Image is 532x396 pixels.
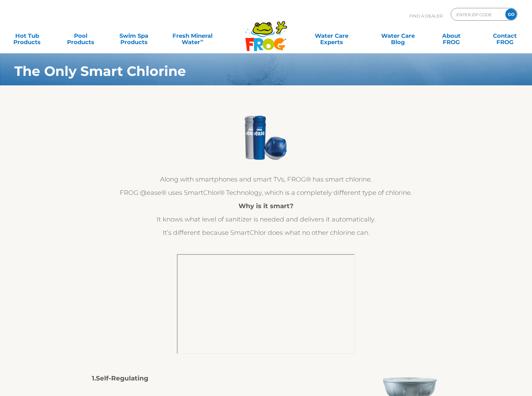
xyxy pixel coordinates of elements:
[484,30,526,42] a: ContactFROG
[431,30,472,42] a: AboutFROG
[113,30,155,42] a: Swim SpaProducts
[92,214,440,224] p: It knows what level of sanitizer is needed and delivers it automatically.
[200,38,203,43] sup: ∞
[167,30,219,42] a: Fresh MineralWater∞
[14,63,475,79] h1: The Only Smart Chlorine
[92,374,148,382] strong: 1.Self-Regulating
[242,13,291,51] img: Frog Products Logo
[239,202,293,210] strong: Why is it smart?
[60,30,101,42] a: PoolProducts
[505,9,517,20] input: GO
[92,174,440,184] p: Along with smartphones and smart TVs, FROG® has smart chlorine.
[409,8,442,24] p: Find A Dealer
[377,30,419,42] a: Water CareBlog
[92,228,440,238] p: It’s different because SmartChlor does what no other chlorine can.
[92,188,440,198] p: FROG @ease® uses SmartChlor® Technology, which is a completely different type of chlorine.
[298,30,366,42] a: Water CareExperts
[6,30,48,42] a: Hot TubProducts
[242,114,290,162] img: @ease & Inline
